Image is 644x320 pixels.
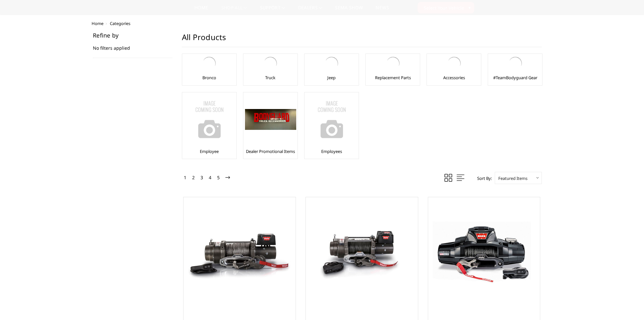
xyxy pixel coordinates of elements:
[418,2,474,13] button: Select Your Vehicle
[265,75,275,80] a: Truck
[93,32,172,58] div: No filters applied
[321,148,342,154] a: Employees
[306,94,357,145] a: No Image
[200,148,219,154] a: Employee
[493,75,537,80] a: #TeamBodyguard Gear
[430,199,539,308] a: WARN ZEON XD 14 Synthetic Winch #110014 WARN ZEON XD 14 Synthetic Winch #110014
[199,174,205,181] a: 3
[216,174,221,181] a: 5
[194,5,208,15] a: Home
[375,75,411,80] a: Replacement Parts
[191,174,196,181] a: 2
[207,174,213,181] a: 4
[424,4,464,11] span: Select Your Vehicle
[327,75,336,80] a: Jeep
[298,5,322,15] a: Dealers
[376,5,389,15] a: News
[182,32,542,47] h1: All Products
[188,219,291,288] img: WARN M15 Synthetic Winch #97730
[443,75,465,80] a: Accessories
[246,148,295,154] a: Dealer Promotional Items
[92,21,103,26] a: Home
[93,32,172,38] h5: Refine by
[307,199,416,308] a: WARN M12 Synthetic Winch #97720 WARN M12 Synthetic Winch #97720
[185,199,294,308] a: WARN M15 Synthetic Winch #97730 WARN M15 Synthetic Winch #97730
[335,5,363,15] a: SEMA Show
[306,94,357,145] img: No Image
[474,173,492,183] label: Sort By:
[202,75,216,80] a: Bronco
[110,21,130,26] span: Categories
[184,94,235,145] a: No Image
[182,174,188,181] a: 1
[184,94,235,145] img: No Image
[221,5,247,15] a: shop all
[469,4,471,11] span: ▾
[260,5,285,15] a: Support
